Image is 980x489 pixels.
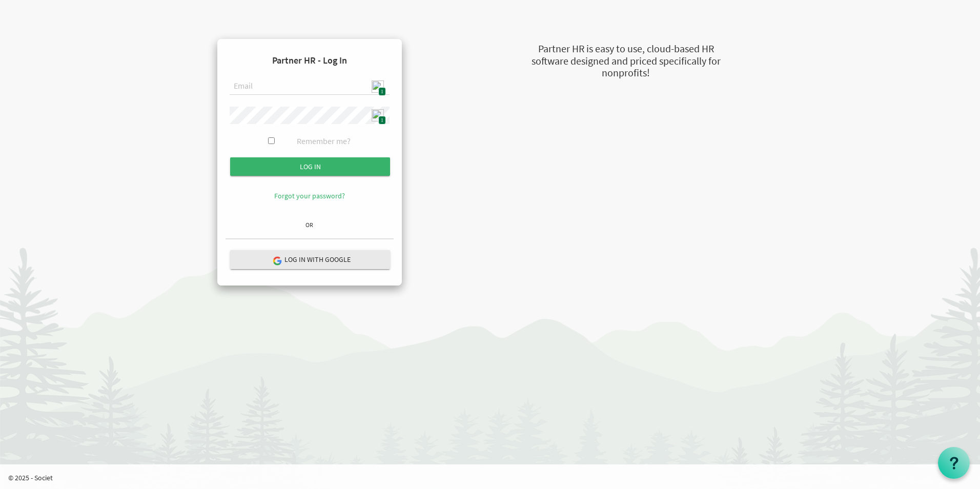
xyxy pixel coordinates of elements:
span: 1 [378,116,386,125]
span: 1 [378,87,386,96]
div: software designed and priced specifically for [480,54,772,69]
h4: Partner HR - Log In [226,47,394,74]
button: Log in with Google [230,250,390,269]
div: Partner HR is easy to use, cloud-based HR [480,42,772,56]
img: npw-badge-icon.svg [372,80,384,93]
input: Email [230,78,390,95]
h6: OR [226,221,394,228]
img: npw-badge-icon.svg [372,109,384,121]
img: google-logo.png [272,256,281,265]
a: Forgot your password? [274,191,345,200]
input: Log in [230,157,390,176]
label: Remember me? [297,135,351,147]
div: nonprofits! [480,66,772,80]
p: © 2025 - Societ [8,473,980,483]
